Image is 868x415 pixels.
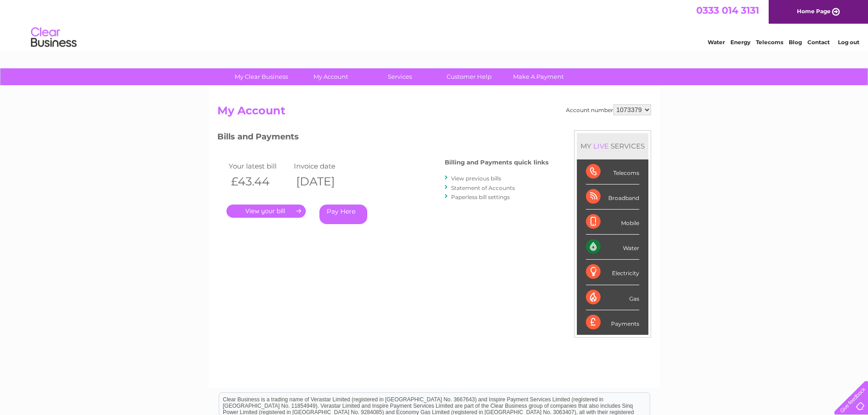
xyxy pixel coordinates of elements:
[586,235,639,260] div: Water
[445,159,549,166] h4: Billing and Payments quick links
[431,68,507,85] a: Customer Help
[217,104,651,122] h2: My Account
[226,172,292,191] th: £43.44
[591,142,611,150] div: LIVE
[217,130,549,146] h3: Bills and Payments
[789,39,802,46] a: Blog
[501,68,576,85] a: Make A Payment
[319,205,367,224] a: Pay Here
[219,5,650,44] div: Clear Business is a trading name of Verastar Limited (registered in [GEOGRAPHIC_DATA] No. 3667643...
[577,133,648,159] div: MY SERVICES
[807,39,830,46] a: Contact
[586,285,639,310] div: Gas
[586,184,639,210] div: Broadband
[31,24,77,51] img: logo.png
[586,260,639,285] div: Electricity
[586,210,639,235] div: Mobile
[566,104,651,115] div: Account number
[451,184,515,191] a: Statement of Accounts
[756,39,783,46] a: Telecoms
[292,172,357,191] th: [DATE]
[586,310,639,335] div: Payments
[224,68,299,85] a: My Clear Business
[838,39,859,46] a: Log out
[226,205,306,218] a: .
[293,68,368,85] a: My Account
[696,5,759,16] a: 0333 014 3131
[730,39,750,46] a: Energy
[292,160,357,172] td: Invoice date
[451,175,501,182] a: View previous bills
[226,160,292,172] td: Your latest bill
[451,194,510,200] a: Paperless bill settings
[586,159,639,184] div: Telecoms
[708,39,725,46] a: Water
[362,68,437,85] a: Services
